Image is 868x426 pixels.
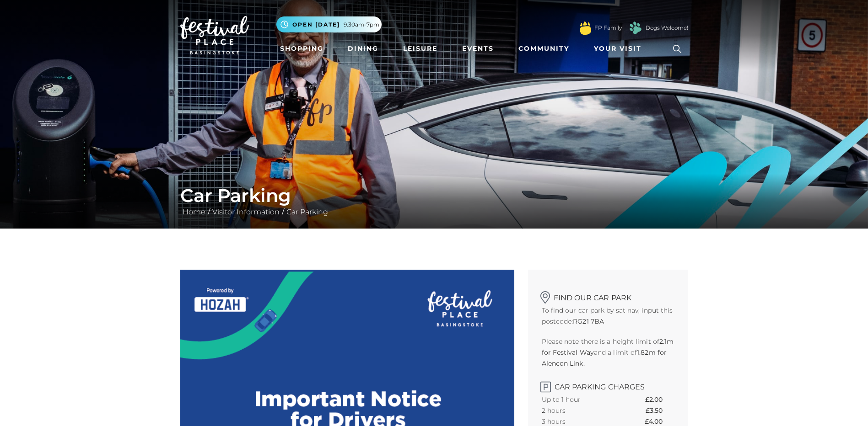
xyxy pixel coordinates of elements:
[542,405,615,416] th: 2 hours
[276,16,382,32] button: Open [DATE] 9.30am-7pm
[542,288,674,302] h2: Find our car park
[173,185,695,218] div: / /
[276,40,327,57] a: Shopping
[515,40,573,57] a: Community
[590,40,650,57] a: Your Visit
[573,317,604,325] strong: RG21 7BA
[344,40,382,57] a: Dining
[180,208,208,216] a: Home
[180,185,688,207] h1: Car Parking
[542,394,615,405] th: Up to 1 hour
[344,21,379,29] span: 9.30am-7pm
[542,305,674,327] p: To find our car park by sat nav, input this postcode:
[542,336,674,369] p: Please note there is a height limit of and a limit of
[210,208,282,216] a: Visitor Information
[594,44,642,53] span: Your Visit
[180,16,249,54] img: Festival Place Logo
[646,405,674,416] th: £3.50
[284,208,330,216] a: Car Parking
[458,40,497,57] a: Events
[594,24,622,32] a: FP Family
[399,40,441,57] a: Leisure
[292,21,340,29] span: Open [DATE]
[542,378,674,391] h2: Car Parking Charges
[645,394,674,405] th: £2.00
[646,24,688,32] a: Dogs Welcome!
